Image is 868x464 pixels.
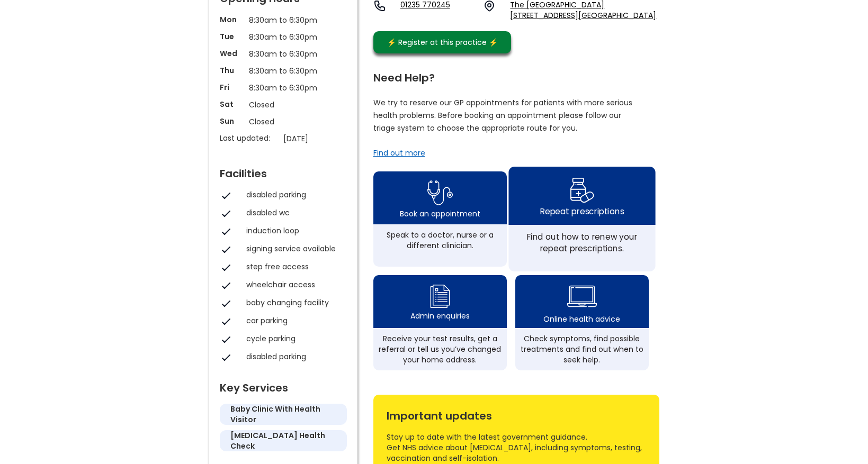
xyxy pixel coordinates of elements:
[521,333,643,365] div: Check symptoms, find possible treatments and find out when to seek help.
[569,175,594,205] img: repeat prescription icon
[220,65,244,76] p: Thu
[410,311,470,321] div: Admin enquiries
[387,405,646,421] div: Important updates
[246,261,342,272] div: step free access
[230,430,336,451] h5: [MEDICAL_DATA] health check
[246,315,342,326] div: car parking
[220,133,278,143] p: Last updated:
[249,31,318,43] p: 8:30am to 6:30pm
[400,208,480,219] div: Book an appointment
[543,314,620,324] div: Online health advice
[220,48,244,59] p: Wed
[567,279,597,314] img: health advice icon
[373,171,507,267] a: book appointment icon Book an appointmentSpeak to a doctor, nurse or a different clinician.
[387,432,646,463] div: Stay up to date with the latest government guidance. Get NHS advice about [MEDICAL_DATA], includi...
[220,82,244,93] p: Fri
[373,275,507,370] a: admin enquiry iconAdmin enquiriesReceive your test results, get a referral or tell us you’ve chan...
[246,207,342,218] div: disabled wc
[246,279,342,290] div: wheelchair access
[427,177,453,208] img: book appointment icon
[373,96,633,134] p: We try to reserve our GP appointments for patients with more serious health problems. Before book...
[246,351,342,362] div: disabled parking
[283,133,352,144] p: [DATE]
[249,65,318,77] p: 8:30am to 6:30pm
[515,275,649,370] a: health advice iconOnline health adviceCheck symptoms, find possible treatments and find out when ...
[249,82,318,94] p: 8:30am to 6:30pm
[249,116,318,128] p: Closed
[379,333,502,365] div: Receive your test results, get a referral or tell us you’ve changed your home address.
[373,67,649,83] div: Need Help?
[373,31,511,53] a: ⚡️ Register at this practice ⚡️
[514,231,649,254] div: Find out how to renew your repeat prescriptions.
[249,99,318,111] p: Closed
[373,148,425,158] a: Find out more
[246,225,342,236] div: induction loop
[540,205,623,217] div: Repeat prescriptions
[246,297,342,308] div: baby changing facility
[220,116,244,126] p: Sun
[379,230,502,251] div: Speak to a doctor, nurse or a different clinician.
[230,404,336,425] h5: baby clinic with health visitor
[246,243,342,254] div: signing service available
[220,377,347,393] div: Key Services
[220,99,244,110] p: Sat
[220,31,244,42] p: Tue
[249,14,318,26] p: 8:30am to 6:30pm
[508,167,655,271] a: repeat prescription iconRepeat prescriptionsFind out how to renew your repeat prescriptions.
[246,333,342,344] div: cycle parking
[249,48,318,60] p: 8:30am to 6:30pm
[220,163,347,179] div: Facilities
[428,282,452,311] img: admin enquiry icon
[382,37,504,48] div: ⚡️ Register at this practice ⚡️
[246,189,342,200] div: disabled parking
[220,14,244,25] p: Mon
